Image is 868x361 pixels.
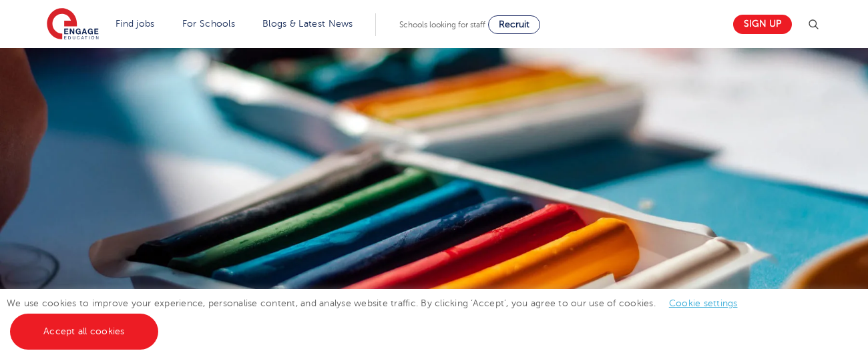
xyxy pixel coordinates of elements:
span: Recruit [499,19,529,29]
a: For Schools [182,19,235,29]
img: Engage Education [47,8,99,41]
span: Schools looking for staff [399,20,485,29]
a: Recruit [488,15,540,34]
a: Find jobs [116,19,155,29]
a: Accept all cookies [10,314,158,350]
a: Blogs & Latest News [262,19,353,29]
span: We use cookies to improve your experience, personalise content, and analyse website traffic. By c... [7,298,751,336]
a: Cookie settings [669,298,738,308]
a: Sign up [733,15,792,34]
